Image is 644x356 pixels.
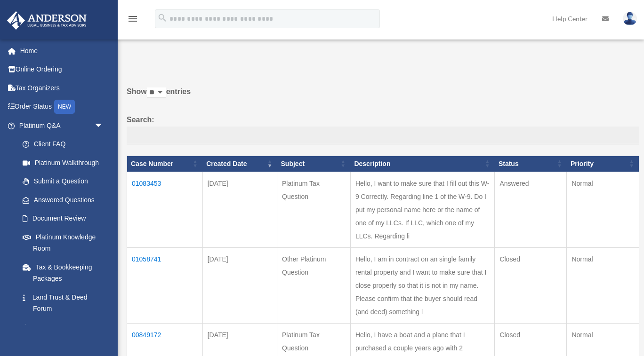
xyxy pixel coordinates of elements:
td: Platinum Tax Question [277,172,351,247]
td: Other Platinum Question [277,247,351,323]
th: Subject: activate to sort column ascending [277,156,351,172]
select: Showentries [147,87,166,98]
td: Hello, I want to make sure that I fill out this W-9 Correctly. Regarding line 1 of the W-9. Do I ... [350,172,494,247]
i: menu [127,13,138,24]
a: Platinum Walkthrough [13,153,113,172]
i: search [157,13,168,23]
td: 01058741 [127,247,203,323]
td: Hello, I am in contract on an single family rental property and I want to make sure that I close ... [350,247,494,323]
a: Document Review [13,209,113,228]
td: 01083453 [127,172,203,247]
th: Created Date: activate to sort column ascending [202,156,277,172]
img: Anderson Advisors Platinum Portal [4,11,89,30]
a: Order StatusNEW [7,97,118,117]
td: [DATE] [202,247,277,323]
td: Normal [567,172,639,247]
a: Land Trust & Deed Forum [13,288,113,318]
a: Tax & Bookkeeping Packages [13,258,113,288]
a: menu [127,16,138,24]
a: Submit a Question [13,172,113,191]
td: Answered [495,172,567,247]
td: Closed [495,247,567,323]
a: Client FAQ [13,135,113,154]
input: Search: [127,127,639,144]
img: User Pic [623,12,637,25]
a: Online Ordering [7,60,118,79]
th: Description: activate to sort column ascending [350,156,494,172]
label: Show entries [127,85,639,108]
div: NEW [54,100,75,114]
th: Status: activate to sort column ascending [495,156,567,172]
a: Portal Feedback [13,318,113,337]
a: Platinum Q&Aarrow_drop_down [7,116,113,135]
a: Answered Questions [13,190,108,209]
td: Normal [567,247,639,323]
td: [DATE] [202,172,277,247]
label: Search: [127,113,639,144]
th: Case Number: activate to sort column ascending [127,156,203,172]
th: Priority: activate to sort column ascending [567,156,639,172]
a: Platinum Knowledge Room [13,228,113,258]
a: Tax Organizers [7,79,118,97]
span: arrow_drop_down [94,116,113,135]
a: Home [7,41,118,60]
